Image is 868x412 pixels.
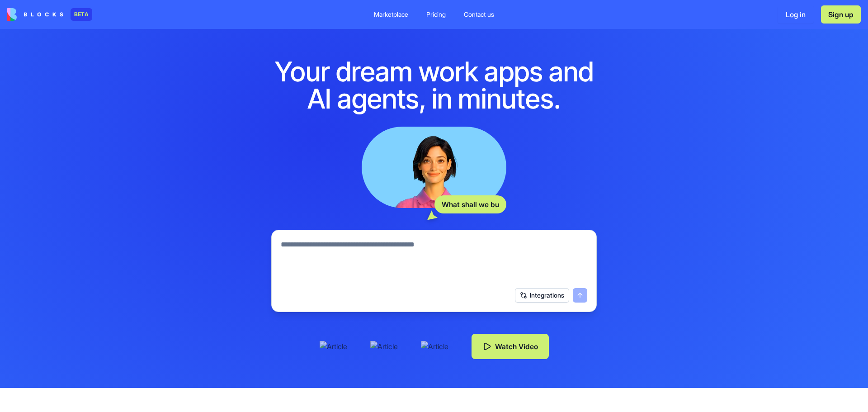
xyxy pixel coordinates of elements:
[320,341,356,352] img: Article
[370,341,406,352] img: Article
[419,6,453,23] a: Pricing
[472,334,549,359] button: Watch Video
[7,8,63,21] img: logo
[457,6,501,23] a: Contact us
[367,6,415,23] a: Marketplace
[434,195,506,213] div: What shall we bu
[778,5,814,24] button: Log in
[374,10,408,19] div: Marketplace
[426,10,446,19] div: Pricing
[7,8,92,21] a: BETA
[821,5,861,24] button: Sign up
[71,8,92,21] div: BETA
[464,10,494,19] div: Contact us
[515,288,569,303] button: Integrations
[260,58,608,112] h1: Your dream work apps and AI agents, in minutes.
[421,341,457,352] img: Article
